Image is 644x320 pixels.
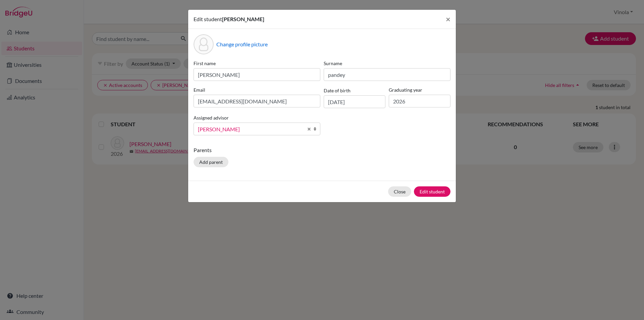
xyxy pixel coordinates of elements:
[324,87,351,94] label: Date of birth
[222,16,264,22] span: [PERSON_NAME]
[194,34,214,54] div: Profile picture
[389,86,450,93] label: Graduating year
[194,86,320,93] label: Email
[440,10,456,29] button: Close
[194,146,450,154] p: Parents
[194,114,229,121] label: Assigned advisor
[324,95,385,108] input: dd/mm/yyyy
[446,14,450,24] span: ×
[198,125,303,134] span: [PERSON_NAME]
[194,60,320,67] label: First name
[194,157,228,167] button: Add parent
[324,60,450,67] label: Surname
[414,186,450,197] button: Edit student
[388,186,411,197] button: Close
[194,16,222,22] span: Edit student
